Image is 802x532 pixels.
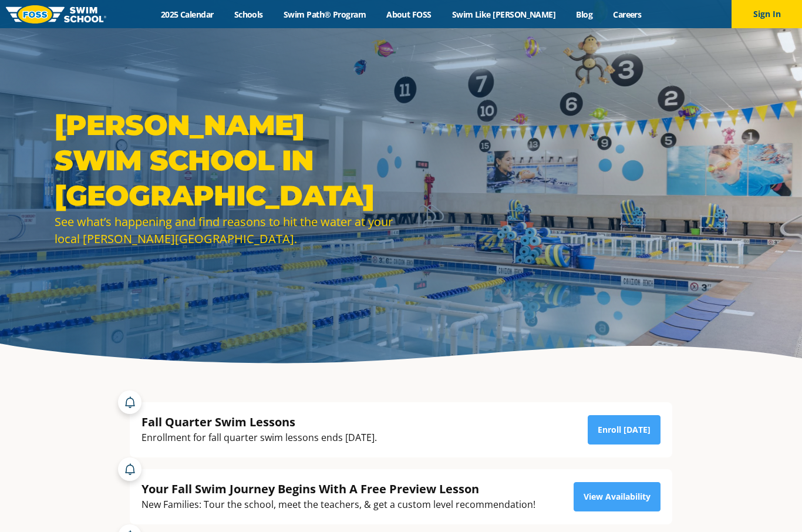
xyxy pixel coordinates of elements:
a: Enroll [DATE] [588,415,661,445]
div: New Families: Tour the school, meet the teachers, & get a custom level recommendation! [141,497,535,513]
a: 2025 Calendar [150,9,224,20]
a: View Availability [574,482,661,511]
a: Schools [224,9,273,20]
div: Fall Quarter Swim Lessons [141,414,377,430]
a: Swim Path® Program [273,9,376,20]
a: Careers [603,9,652,20]
div: Your Fall Swim Journey Begins With A Free Preview Lesson [141,481,535,497]
a: About FOSS [376,9,442,20]
div: Enrollment for fall quarter swim lessons ends [DATE]. [141,430,377,446]
div: See what’s happening and find reasons to hit the water at your local [PERSON_NAME][GEOGRAPHIC_DATA]. [55,213,395,247]
a: Blog [566,9,603,20]
h1: [PERSON_NAME] Swim School in [GEOGRAPHIC_DATA] [55,107,395,213]
a: Swim Like [PERSON_NAME] [442,9,566,20]
img: FOSS Swim School Logo [6,5,106,23]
